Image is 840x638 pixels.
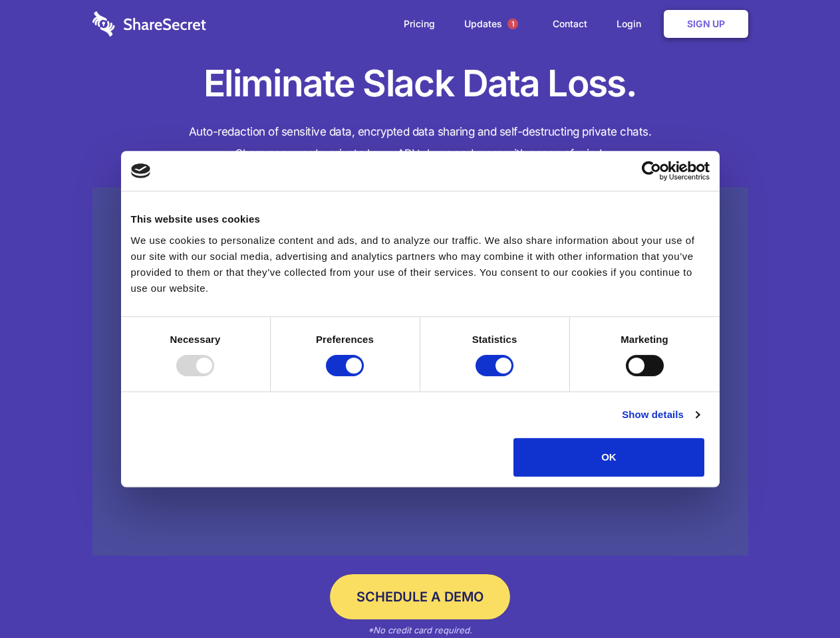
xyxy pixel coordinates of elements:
img: logo-wordmark-white-trans-d4663122ce5f474addd5e946df7df03e33cb6a1c49d2221995e7729f52c070b2.svg [92,11,206,37]
em: *No credit card required. [368,625,472,635]
span: 1 [507,19,518,29]
strong: Marketing [621,334,668,345]
h1: Eliminate Slack Data Loss. [92,60,748,108]
button: OK [513,438,704,477]
a: Contact [539,3,601,45]
strong: Statistics [472,334,517,345]
img: logo [131,163,151,178]
strong: Preferences [316,334,374,345]
div: This website uses cookies [131,211,710,227]
a: Wistia video thumbnail [92,187,748,556]
h4: Auto-redaction of sensitive data, encrypted data sharing and self-destructing private chats. Shar... [92,121,748,165]
a: Login [603,3,661,45]
div: We use cookies to personalize content and ads, and to analyze our traffic. We also share informat... [131,233,710,296]
a: Pricing [390,3,448,45]
a: Show details [622,407,699,423]
a: Usercentrics Cookiebot - opens in a new window [593,161,710,181]
a: Sign Up [664,10,748,38]
strong: Necessary [170,334,221,345]
a: Schedule a Demo [330,574,510,619]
